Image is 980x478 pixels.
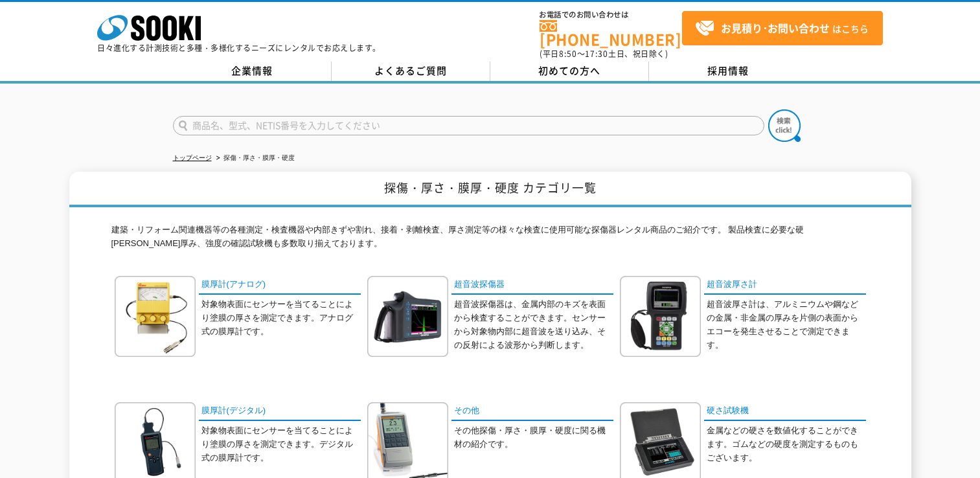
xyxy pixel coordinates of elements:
[115,276,196,357] img: 膜厚計(アナログ)
[585,48,608,60] span: 17:30
[201,424,361,464] p: 対象物表面にセンサーを当てることにより塗膜の厚さを測定できます。デジタル式の膜厚計です。
[490,62,649,81] a: 初めての方へ
[173,62,332,81] a: 企業情報
[768,109,801,142] img: btn_search.png
[69,172,911,207] h1: 探傷・厚さ・膜厚・硬度 カテゴリ一覧
[451,402,613,421] a: その他
[682,11,883,45] a: お見積り･お問い合わせはこちら
[173,116,764,135] input: 商品名、型式、NETIS番号を入力してください
[111,223,869,257] p: 建築・リフォーム関連機器等の各種測定・検査機器や内部きずや割れ、接着・剥離検査、厚さ測定等の様々な検査に使用可能な探傷器レンタル商品のご紹介です。 製品検査に必要な硬[PERSON_NAME]厚...
[695,19,869,38] span: はこちら
[201,298,361,338] p: 対象物表面にセンサーを当てることにより塗膜の厚さを測定できます。アナログ式の膜厚計です。
[332,62,490,81] a: よくあるご質問
[707,424,866,464] p: 金属などの硬さを数値化することができます。ゴムなどの硬度を測定するものもございます。
[454,298,613,352] p: 超音波探傷器は、金属内部のキズを表面から検査することができます。センサーから対象物内部に超音波を送り込み、その反射による波形から判断します。
[540,20,682,47] a: [PHONE_NUMBER]
[454,424,613,451] p: その他探傷・厚さ・膜厚・硬度に関る機材の紹介です。
[214,152,295,165] li: 探傷・厚さ・膜厚・硬度
[97,44,381,52] p: 日々進化する計測技術と多種・多様化するニーズにレンタルでお応えします。
[173,154,212,161] a: トップページ
[540,11,682,19] span: お電話でのお問い合わせは
[704,402,866,421] a: 硬さ試験機
[451,276,613,295] a: 超音波探傷器
[199,276,361,295] a: 膜厚計(アナログ)
[620,276,701,357] img: 超音波厚さ計
[721,20,830,36] strong: お見積り･お問い合わせ
[538,63,600,78] span: 初めての方へ
[704,276,866,295] a: 超音波厚さ計
[367,276,448,357] img: 超音波探傷器
[199,402,361,421] a: 膜厚計(デジタル)
[707,298,866,352] p: 超音波厚さ計は、アルミニウムや鋼などの金属・非金属の厚みを片側の表面からエコーを発生させることで測定できます。
[559,48,577,60] span: 8:50
[649,62,808,81] a: 採用情報
[540,48,668,60] span: (平日 ～ 土日、祝日除く)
